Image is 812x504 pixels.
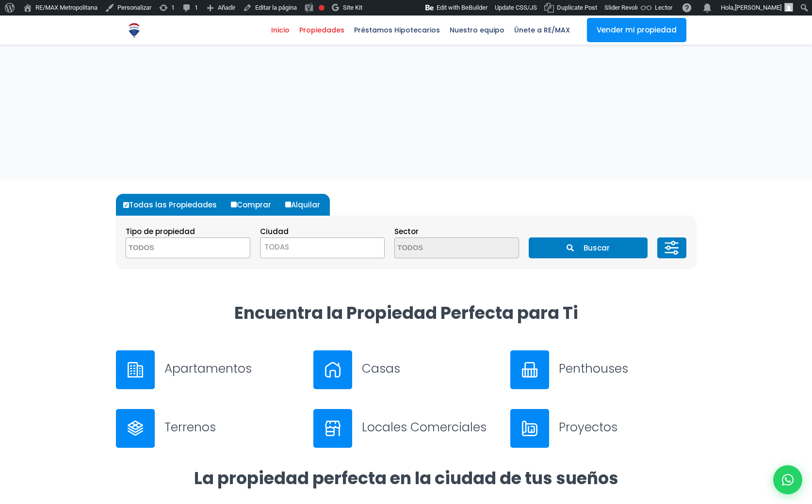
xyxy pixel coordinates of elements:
[123,202,129,208] input: Todas las Propiedades
[285,202,291,207] input: Alquilar
[126,226,195,236] span: Tipo de propiedad
[126,238,220,259] textarea: Search
[264,242,289,252] span: TODAS
[349,16,445,45] a: Préstamos Hipotecarios
[445,16,509,45] a: Nuestro equipo
[294,16,349,45] a: Propiedades
[234,301,578,325] strong: Encuentra la Propiedad Perfecta para Ti
[194,466,618,490] strong: La propiedad perfecta en la ciudad de tus sueños
[529,237,647,258] button: Buscar
[509,16,575,45] a: Únete a RE/MAX
[313,350,499,389] a: Casas
[362,419,499,436] h3: Locales Comerciales
[283,194,330,216] label: Alquilar
[559,419,696,436] h3: Proyectos
[395,238,489,259] textarea: Search
[164,419,302,436] h3: Terrenos
[349,23,445,37] span: Préstamos Hipotecarios
[604,4,650,11] span: Slider Revolution
[587,18,686,42] a: Vender mi propiedad
[559,360,696,377] h3: Penthouses
[319,5,325,11] div: Frase clave objetivo no establecida
[116,409,302,448] a: Terrenos
[260,240,384,254] span: TODAS
[735,4,781,11] span: [PERSON_NAME]
[126,22,143,39] img: Logo de REMAX
[116,350,302,389] a: Apartamentos
[164,360,302,377] h3: Apartamentos
[362,360,499,377] h3: Casas
[121,194,227,216] label: Todas las Propiedades
[445,23,509,37] span: Nuestro equipo
[313,409,499,448] a: Locales Comerciales
[260,237,385,258] span: TODAS
[260,226,289,236] span: Ciudad
[343,4,362,11] span: Site Kit
[510,350,696,389] a: Penthouses
[266,23,294,37] span: Inicio
[294,23,349,37] span: Propiedades
[371,2,425,14] img: Visitas de 48 horas. Haz clic para ver más estadísticas del sitio.
[266,16,294,45] a: Inicio
[126,16,143,45] a: RE/MAX Metropolitana
[510,409,696,448] a: Proyectos
[394,226,419,236] span: Sector
[509,23,575,37] span: Únete a RE/MAX
[228,194,281,216] label: Comprar
[231,202,237,207] input: Comprar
